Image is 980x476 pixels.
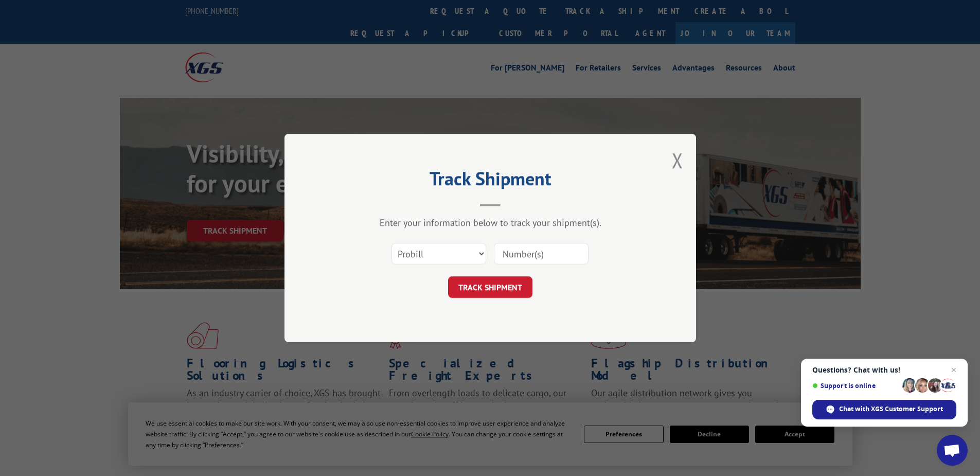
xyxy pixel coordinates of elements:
[336,217,645,228] div: Enter your information below to track your shipment(s).
[672,147,683,174] button: Close modal
[937,435,968,466] div: Open chat
[948,364,960,376] span: Close chat
[839,404,943,414] span: Chat with XGS Customer Support
[812,382,899,390] span: Support is online
[812,366,956,374] span: Questions? Chat with us!
[336,171,645,191] h2: Track Shipment
[812,400,956,419] div: Chat with XGS Customer Support
[494,243,589,265] input: Number(s)
[448,276,532,298] button: TRACK SHIPMENT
